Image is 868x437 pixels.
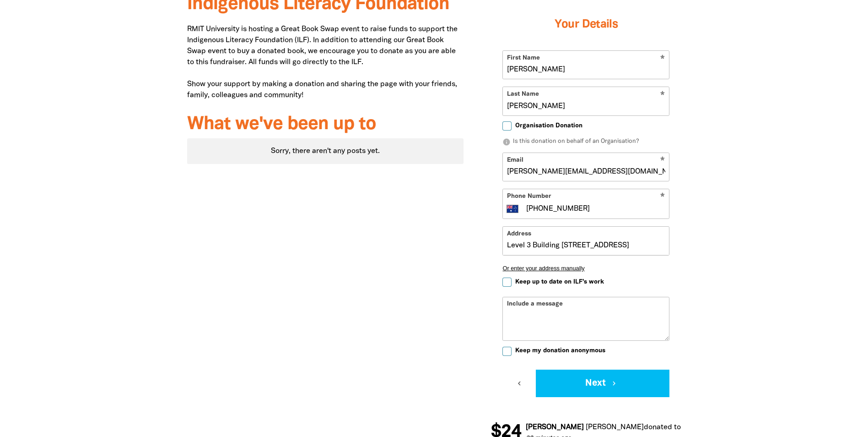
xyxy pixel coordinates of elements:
h3: What we've been up to [187,115,464,135]
p: RMIT University is hosting a Great Book Swap event to raise funds to support the Indigenous Liter... [187,24,464,101]
i: info [502,138,511,146]
i: chevron_left [515,379,523,388]
button: Or enter your address manually [502,265,669,272]
span: Organisation Donation [515,121,582,130]
div: Sorry, there aren't any posts yet. [187,138,464,164]
button: Next chevron_right [536,370,669,397]
input: Organisation Donation [502,121,512,131]
a: RMIT University's Great Book Swap [673,424,790,431]
p: Is this donation on behalf of an Organisation? [502,137,669,147]
em: [PERSON_NAME] [577,424,636,431]
i: Required [660,193,665,202]
input: Keep up to date on ILF's work [502,278,512,287]
span: Keep my donation anonymous [515,346,605,355]
h3: Your Details [502,6,669,43]
input: Keep my donation anonymous [502,347,512,356]
button: chevron_left [502,370,536,397]
em: [PERSON_NAME] [518,424,576,431]
i: chevron_right [610,379,618,388]
span: Keep up to date on ILF's work [515,278,604,286]
div: Paginated content [187,138,464,164]
span: donated to [636,424,673,431]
